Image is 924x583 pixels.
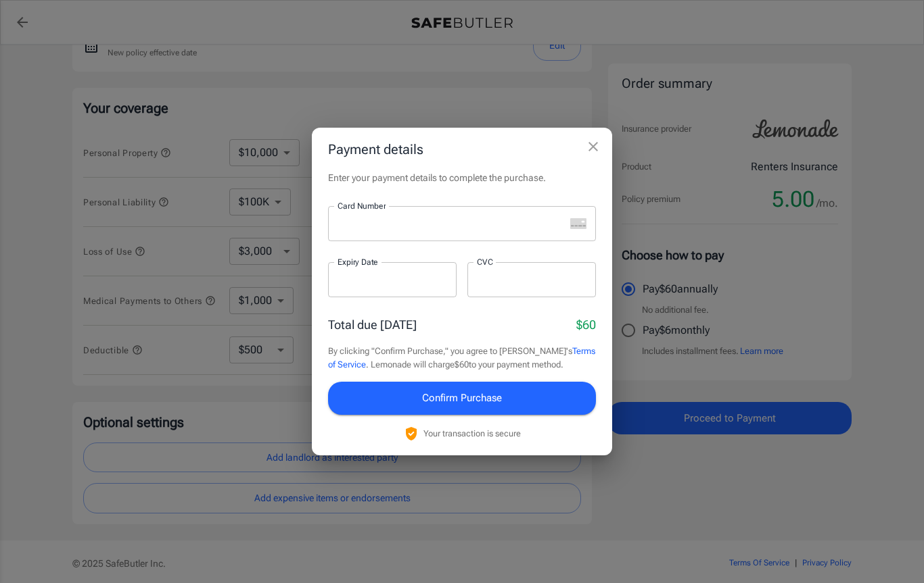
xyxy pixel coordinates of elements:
label: Card Number [338,200,386,211]
label: Expiry Date [338,256,378,268]
h2: Payment details [312,128,612,171]
iframe: Secure expiration date input frame [338,274,447,286]
p: Total due [DATE] [328,315,417,334]
a: Terms of Service [328,346,595,370]
button: Confirm Purchase [328,382,596,414]
svg: unknown [570,218,586,229]
p: $60 [576,315,596,334]
p: Enter your payment details to complete the purchase. [328,171,596,184]
iframe: Secure card number input frame [338,218,565,230]
label: CVC [477,256,493,268]
span: Confirm Purchase [422,389,502,407]
p: By clicking "Confirm Purchase," you agree to [PERSON_NAME]'s . Lemonade will charge $60 to your p... [328,345,596,371]
p: Your transaction is secure [423,427,521,440]
iframe: Secure CVC input frame [477,274,586,286]
button: close [580,133,607,160]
